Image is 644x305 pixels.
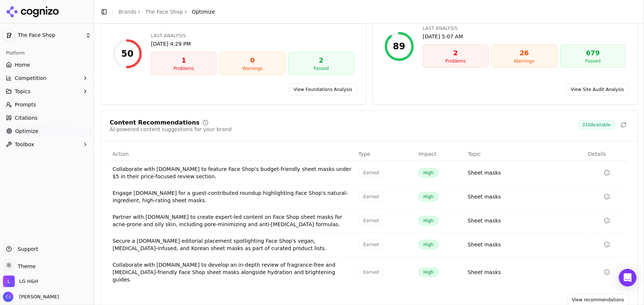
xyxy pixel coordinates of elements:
[3,99,91,111] a: Prompts
[15,61,30,69] span: Home
[358,150,413,158] div: Type
[419,192,438,201] span: High
[3,125,91,137] a: Optimize
[3,85,91,97] button: Topics
[110,126,232,133] div: AI-powered content suggestions for your brand
[3,72,91,84] button: Competition
[15,101,36,108] span: Prompts
[588,150,626,158] div: Details
[19,278,38,285] span: LG H&H
[223,55,282,66] div: 0
[113,165,352,180] div: Collaborate with [DOMAIN_NAME] to feature Face Shop's budget-friendly sheet masks under $5 in the...
[426,58,485,64] div: Problems
[15,74,47,82] span: Competition
[3,276,15,287] img: LG H&H
[358,168,383,178] span: Earned
[118,9,137,15] a: Brands
[15,141,34,148] span: Toolbox
[118,8,215,15] nav: breadcrumb
[113,261,352,283] div: Collaborate with [DOMAIN_NAME] to develop an in-depth review of fragrance-free and [MEDICAL_DATA]...
[495,48,554,58] div: 26
[223,66,282,71] div: Warnings
[468,269,501,276] a: Sheet masks
[15,263,35,269] span: Theme
[113,213,352,228] div: Partner with [DOMAIN_NAME] to create expert-led content on Face Shop sheet masks for acne-prone a...
[3,112,91,124] a: Citations
[468,217,501,224] a: Sheet masks
[18,32,82,39] span: The Face Shop
[468,241,501,248] a: Sheet masks
[192,8,215,15] span: Optimize
[15,114,38,122] span: Citations
[564,48,623,58] div: 679
[468,193,501,200] a: Sheet masks
[113,189,352,204] div: Engage [DOMAIN_NAME] for a guest-contributed roundup highlighting Face Shop's natural-ingredient,...
[358,192,383,201] span: Earned
[358,240,383,249] span: Earned
[564,58,623,64] div: Passed
[566,84,629,95] a: View Site Audit Analysis
[110,147,629,288] div: Data table
[145,8,183,15] a: The Face Shop
[15,127,38,135] span: Optimize
[121,48,133,60] div: 50
[619,269,637,287] div: Open Intercom Messenger
[3,59,91,71] a: Home
[358,216,383,225] span: Earned
[3,29,15,41] img: The Face Shop
[16,294,59,300] span: [PERSON_NAME]
[113,237,352,252] div: Secure a [DOMAIN_NAME] editorial placement spotlighting Face Shop's vegan, [MEDICAL_DATA]-infused...
[292,66,351,71] div: Passed
[419,150,462,158] div: Impact
[419,168,438,178] span: High
[151,40,354,48] div: [DATE] 4:29 PM
[419,216,438,225] span: High
[292,55,351,66] div: 2
[358,267,383,277] span: Earned
[154,66,213,71] div: Problems
[289,84,357,95] a: View Foundations Analysis
[15,245,38,253] span: Support
[151,33,354,39] div: Last Analysis
[154,55,213,66] div: 1
[468,169,501,176] a: Sheet masks
[393,41,405,52] div: 89
[15,88,31,95] span: Topics
[3,139,91,150] button: Toolbox
[3,47,91,59] div: Platform
[423,25,626,31] div: Last Analysis
[578,120,616,130] span: 310 Available
[419,240,438,249] span: High
[113,150,352,158] div: Action
[3,292,13,302] img: Clay Johnson
[3,276,38,287] button: Open organization switcher
[495,58,554,64] div: Warnings
[110,120,200,126] div: Content Recommendations
[3,292,59,302] button: Open user button
[426,48,485,58] div: 2
[468,150,582,158] div: Topic
[423,33,626,40] div: [DATE] 5:07 AM
[419,267,438,277] span: High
